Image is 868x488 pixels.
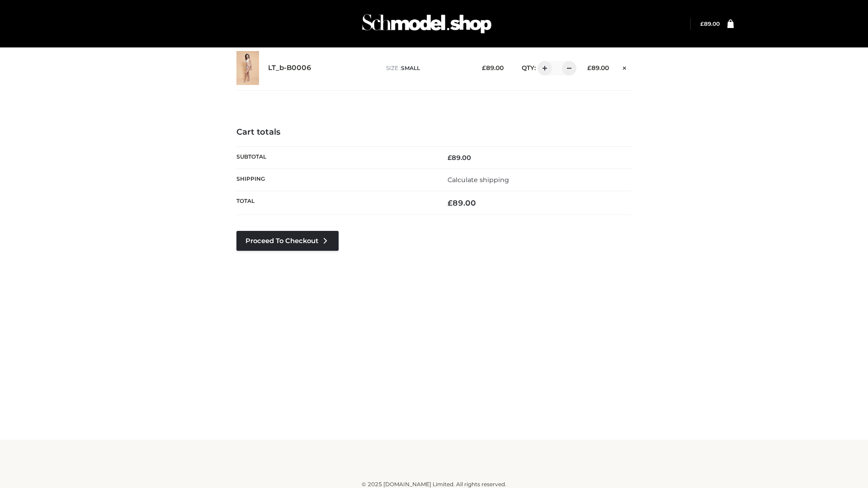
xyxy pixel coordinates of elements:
th: Shipping [236,169,434,191]
h4: Cart totals [236,127,632,137]
span: £ [448,154,452,162]
bdi: 89.00 [448,154,471,162]
bdi: 89.00 [448,198,476,207]
bdi: 89.00 [587,64,609,71]
a: LT_b-B0006 [268,64,311,72]
img: Schmodel Admin 964 [359,6,495,42]
span: £ [700,20,704,27]
th: Total [236,191,434,215]
bdi: 89.00 [482,64,504,71]
a: £89.00 [700,20,720,27]
span: £ [482,64,486,71]
th: Subtotal [236,146,434,169]
span: £ [448,198,453,207]
bdi: 89.00 [700,20,720,27]
a: Proceed to Checkout [236,231,339,251]
a: Calculate shipping [448,176,509,184]
p: size : [386,64,468,72]
span: SMALL [401,65,420,71]
span: £ [587,64,591,71]
img: LT_b-B0006 - SMALL [236,51,259,85]
a: Remove this item [618,61,632,73]
div: QTY: [513,61,573,75]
